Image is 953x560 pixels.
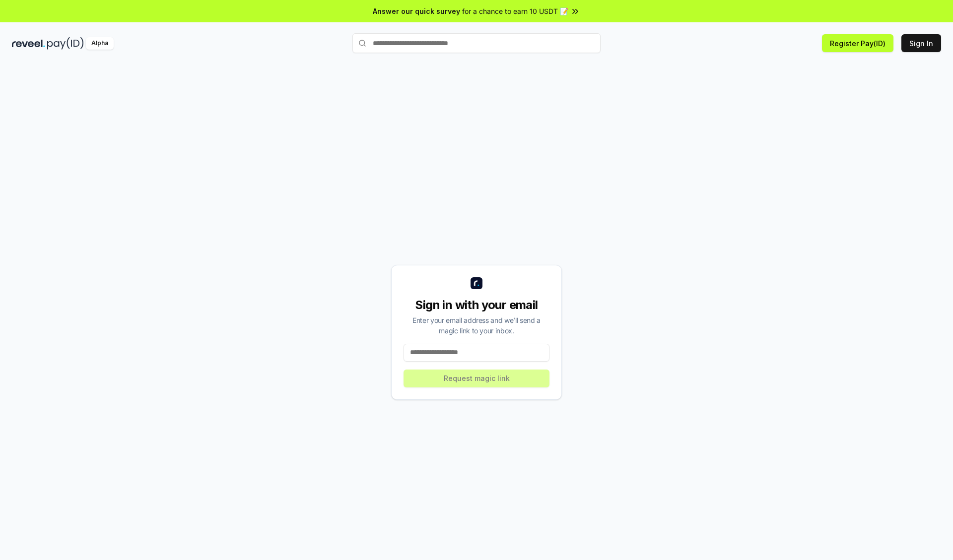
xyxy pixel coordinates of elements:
div: Enter your email address and we’ll send a magic link to your inbox. [404,315,549,336]
button: Register Pay(ID) [822,34,893,52]
img: reveel_dark [12,37,45,50]
img: pay_id [47,37,84,50]
div: Sign in with your email [404,297,549,313]
div: Alpha [86,37,114,50]
img: logo_small [471,277,482,289]
button: Sign In [901,34,941,52]
span: for a chance to earn 10 USDT 📝 [462,6,568,16]
span: Answer our quick survey [373,6,460,16]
